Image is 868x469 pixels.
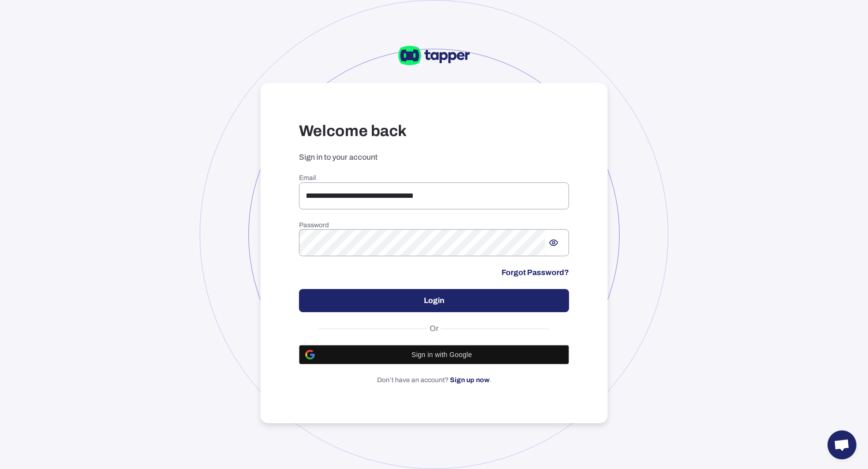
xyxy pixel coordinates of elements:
a: Open chat [827,430,856,459]
p: Don’t have an account? . [299,376,569,385]
a: Forgot Password? [502,268,569,277]
button: Sign in with Google [299,345,569,364]
button: Login [299,289,569,312]
span: Sign in with Google [321,351,563,359]
h6: Password [299,221,569,230]
a: Sign up now [450,376,489,384]
button: Show password [545,234,562,251]
span: Or [427,324,441,333]
h3: Welcome back [299,122,569,141]
h6: Email [299,174,569,182]
p: Sign in to your account [299,152,569,162]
